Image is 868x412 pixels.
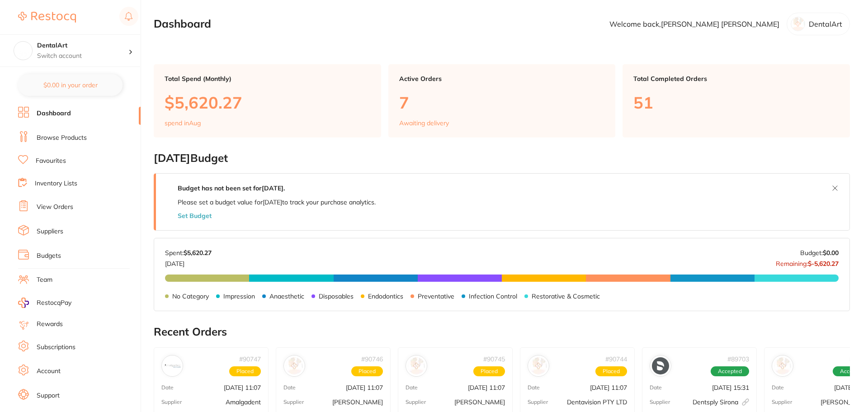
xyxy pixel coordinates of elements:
[37,109,71,118] a: Dashboard
[483,355,505,363] p: # 90745
[652,357,669,374] img: Dentsply Sirona
[172,293,209,300] p: No Category
[319,293,354,300] p: Disposables
[361,355,383,363] p: # 90746
[154,326,850,338] h2: Recent Orders
[37,320,63,329] a: Rewards
[37,367,61,376] a: Account
[18,74,123,96] button: $0.00 in your order
[473,366,505,376] span: Placed
[727,355,749,363] p: # 89703
[154,18,211,30] h2: Dashboard
[35,179,77,188] a: Inventory Lists
[14,42,32,60] img: DentalArt
[532,293,600,300] p: Restorative & Cosmetic
[178,184,285,192] strong: Budget has not been set for [DATE] .
[623,64,850,137] a: Total Completed Orders51
[165,75,370,82] p: Total Spend (Monthly)
[283,384,296,391] p: Date
[154,152,850,165] h2: [DATE] Budget
[712,384,749,391] p: [DATE] 15:31
[590,384,627,391] p: [DATE] 11:07
[37,133,87,142] a: Browse Products
[528,384,540,391] p: Date
[633,75,839,82] p: Total Completed Orders
[650,399,670,405] p: Supplier
[154,64,381,137] a: Total Spend (Monthly)$5,620.27spend inAug
[650,384,662,391] p: Date
[823,249,839,257] strong: $0.00
[418,293,454,300] p: Preventative
[36,156,66,166] a: Favourites
[286,357,303,374] img: Henry Schein Halas
[388,64,616,137] a: Active Orders7Awaiting delivery
[165,256,212,267] p: [DATE]
[37,52,128,61] p: Switch account
[165,249,212,256] p: Spent:
[165,93,370,112] p: $5,620.27
[37,203,73,212] a: View Orders
[808,260,839,268] strong: $-5,620.27
[595,366,627,376] span: Placed
[37,41,128,50] h4: DentalArt
[224,384,261,391] p: [DATE] 11:07
[223,293,255,300] p: Impression
[406,399,426,405] p: Supplier
[693,398,749,406] p: Dentsply Sirona
[368,293,403,300] p: Endodontics
[332,398,383,406] p: [PERSON_NAME]
[530,357,547,374] img: Dentavision PTY LTD
[269,293,304,300] p: Anaesthetic
[711,366,749,376] span: Accepted
[772,399,792,405] p: Supplier
[399,75,605,82] p: Active Orders
[18,298,29,308] img: RestocqPay
[37,227,63,236] a: Suppliers
[809,20,842,28] p: DentalArt
[161,399,182,405] p: Supplier
[567,398,627,406] p: Dentavision PTY LTD
[399,93,605,112] p: 7
[399,119,449,127] p: Awaiting delivery
[454,398,505,406] p: [PERSON_NAME]
[18,12,76,23] img: Restocq Logo
[528,399,548,405] p: Supplier
[776,256,839,267] p: Remaining:
[605,355,627,363] p: # 90744
[283,399,304,405] p: Supplier
[37,275,52,284] a: Team
[346,384,383,391] p: [DATE] 11:07
[164,357,181,374] img: Amalgadent
[800,249,839,256] p: Budget:
[351,366,383,376] span: Placed
[226,398,261,406] p: Amalgadent
[18,298,71,308] a: RestocqPay
[37,298,71,308] span: RestocqPay
[18,7,76,28] a: Restocq Logo
[469,293,517,300] p: Infection Control
[161,384,174,391] p: Date
[184,249,212,257] strong: $5,620.27
[772,384,784,391] p: Date
[165,119,201,127] p: spend in Aug
[239,355,261,363] p: # 90747
[408,357,425,374] img: Adam Dental
[468,384,505,391] p: [DATE] 11:07
[37,343,75,352] a: Subscriptions
[37,391,60,400] a: Support
[609,20,779,28] p: Welcome back, [PERSON_NAME] [PERSON_NAME]
[633,93,839,112] p: 51
[406,384,418,391] p: Date
[178,212,212,219] button: Set Budget
[229,366,261,376] span: Placed
[178,199,376,206] p: Please set a budget value for [DATE] to track your purchase analytics.
[774,357,791,374] img: Henry Schein Halas
[37,251,61,260] a: Budgets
